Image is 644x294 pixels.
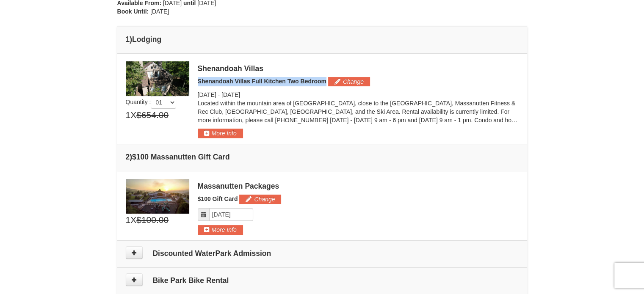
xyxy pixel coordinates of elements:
[130,109,136,121] span: X
[239,195,281,204] button: Change
[126,214,131,226] span: 1
[198,78,326,85] span: Shenandoah Villas Full Kitchen Two Bedroom
[126,179,189,214] img: 6619879-1.jpg
[136,109,169,121] span: $654.00
[198,99,519,124] p: Located within the mountain area of [GEOGRAPHIC_DATA], close to the [GEOGRAPHIC_DATA], Massanutte...
[126,109,131,121] span: 1
[126,61,189,96] img: 19219019-2-e70bf45f.jpg
[198,195,238,202] span: $100 Gift Card
[221,91,240,98] span: [DATE]
[198,91,216,98] span: [DATE]
[136,214,169,226] span: $100.00
[126,99,177,105] span: Quantity :
[117,8,149,15] strong: Book Until:
[198,182,519,190] div: Massanutten Packages
[198,225,243,234] button: More Info
[126,249,519,258] h4: Discounted WaterPark Admission
[126,276,519,285] h4: Bike Park Bike Rental
[130,214,136,226] span: X
[150,8,169,15] span: [DATE]
[130,153,132,161] span: )
[126,35,519,44] h4: 1 Lodging
[198,64,519,73] div: Shenandoah Villas
[218,91,220,98] span: -
[130,35,132,44] span: )
[328,77,370,86] button: Change
[126,153,519,161] h4: 2 $100 Massanutten Gift Card
[198,129,243,138] button: More Info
